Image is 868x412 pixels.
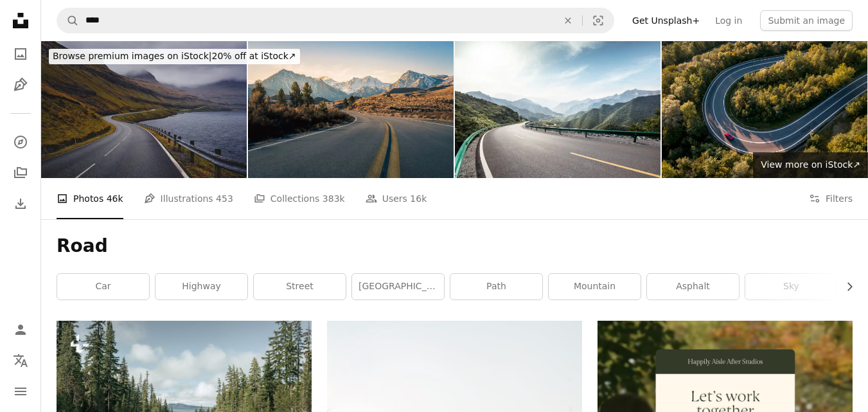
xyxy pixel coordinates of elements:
[8,348,33,373] button: Language
[624,10,707,31] a: Get Unsplash+
[57,235,853,258] h1: Road
[57,274,149,300] a: car
[41,41,308,72] a: Browse premium images on iStock|20% off at iStock↗
[254,274,346,300] a: street
[745,274,837,300] a: sky
[554,8,582,33] button: Clear
[57,400,312,411] a: an empty road surrounded by trees and mountains
[450,274,542,300] a: path
[8,160,33,186] a: Collections
[144,178,233,219] a: Illustrations 453
[662,41,867,178] img: Red car on a winding road
[8,379,33,404] button: Menu
[761,159,860,170] span: View more on iStock ↗
[57,8,614,33] form: Find visuals sitewide
[57,8,79,33] button: Search Unsplash
[647,274,739,300] a: asphalt
[410,192,427,206] span: 16k
[583,8,614,33] button: Visual search
[549,274,641,300] a: mountain
[838,274,853,300] button: scroll list to the right
[352,274,444,300] a: [GEOGRAPHIC_DATA]
[455,41,660,178] img: Mountains and roads
[8,317,33,343] a: Log in / Sign up
[8,72,33,98] a: Illustrations
[8,129,33,155] a: Explore
[248,41,454,178] img: Sunlit Mountain Road at Dawn
[753,152,868,178] a: View more on iStock↗
[53,51,211,61] span: Browse premium images on iStock |
[707,10,750,31] a: Log in
[8,191,33,217] a: Download History
[323,192,345,206] span: 383k
[366,178,427,219] a: Users 16k
[155,274,247,300] a: highway
[216,192,233,206] span: 453
[41,41,247,178] img: Coastal road at Faroe Islands.
[809,178,853,219] button: Filters
[760,10,853,31] button: Submit an image
[254,178,345,219] a: Collections 383k
[8,41,33,67] a: Photos
[49,49,300,64] div: 20% off at iStock ↗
